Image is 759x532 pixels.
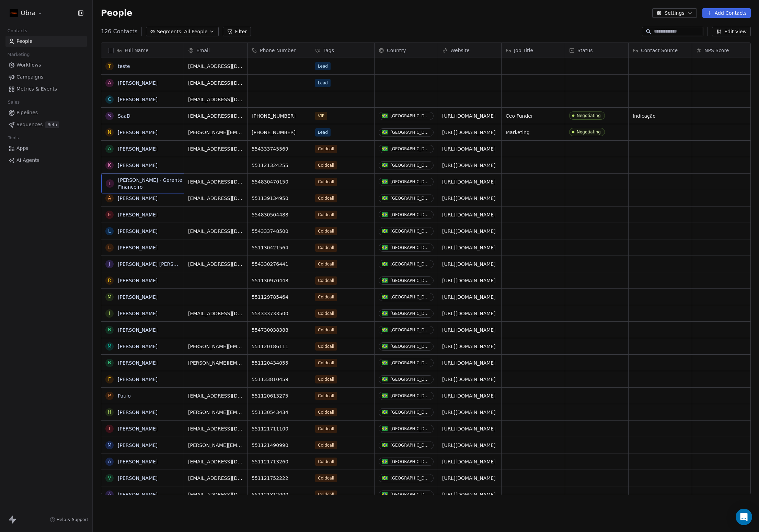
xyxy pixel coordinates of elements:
a: [URL][DOMAIN_NAME] [442,327,496,333]
a: [URL][DOMAIN_NAME] [442,163,496,168]
span: People [16,38,33,45]
a: [URL][DOMAIN_NAME] [442,344,496,349]
span: Coldcall [315,309,337,318]
span: Coldcall [315,227,337,235]
div: [GEOGRAPHIC_DATA] [390,212,430,217]
div: Open Intercom Messenger [736,509,752,525]
span: Coldcall [315,474,337,482]
span: Workflows [16,61,41,69]
span: Coldcall [315,342,337,351]
a: [URL][DOMAIN_NAME] [442,459,496,464]
a: [PERSON_NAME] [118,475,158,481]
a: [URL][DOMAIN_NAME] [442,130,496,135]
div: C [108,96,111,103]
a: [URL][DOMAIN_NAME] [442,442,496,448]
span: [EMAIL_ADDRESS][DOMAIN_NAME] [188,425,243,432]
span: [EMAIL_ADDRESS][DOMAIN_NAME] [188,178,243,185]
span: Apps [16,145,28,152]
span: Coldcall [315,260,337,268]
div: M [107,293,112,300]
a: [URL][DOMAIN_NAME] [442,228,496,234]
span: NPS Score [704,47,729,54]
span: Website [450,47,470,54]
a: [URL][DOMAIN_NAME] [442,360,496,366]
div: N [108,129,111,136]
button: Obra [8,7,44,19]
span: 126 Contacts [101,27,137,36]
a: [PERSON_NAME] [118,459,158,464]
span: Coldcall [315,276,337,285]
span: Campaigns [16,73,43,81]
div: H [108,409,112,416]
div: grid [101,58,184,495]
span: [EMAIL_ADDRESS][DOMAIN_NAME] [188,195,243,202]
div: E [108,211,111,218]
div: V [108,474,111,482]
div: [GEOGRAPHIC_DATA] [390,476,430,481]
div: [GEOGRAPHIC_DATA] [390,311,430,316]
span: Coldcall [315,458,337,466]
a: [URL][DOMAIN_NAME] [442,410,496,415]
div: Website [438,43,501,58]
a: [URL][DOMAIN_NAME] [442,475,496,481]
span: [EMAIL_ADDRESS][DOMAIN_NAME] [188,145,243,152]
span: 554830504488 [252,211,307,218]
div: I [109,425,110,432]
span: [PERSON_NAME][EMAIL_ADDRESS][DOMAIN_NAME] [188,359,243,366]
div: [GEOGRAPHIC_DATA] [390,114,430,118]
span: 554333733500 [252,310,307,317]
a: [PERSON_NAME] - Gerente Financeiro [118,177,182,190]
span: Tools [5,133,22,143]
span: 551121713260 [252,458,307,465]
span: Contacts [4,26,30,36]
a: [URL][DOMAIN_NAME] [442,146,496,152]
a: [PERSON_NAME] [118,278,158,283]
div: [GEOGRAPHIC_DATA] [390,130,430,135]
a: Workflows [5,59,87,71]
span: [PERSON_NAME][EMAIL_ADDRESS][PERSON_NAME][DOMAIN_NAME] [188,409,243,416]
a: Campaigns [5,71,87,83]
a: [PERSON_NAME] [118,410,158,415]
a: [URL][DOMAIN_NAME] [442,426,496,431]
span: 554830470150 [252,178,307,185]
a: [PERSON_NAME] [118,228,158,234]
div: A [108,194,111,202]
span: 554730038388 [252,327,307,333]
span: Sequences [16,121,43,128]
span: Marketing [506,129,561,136]
span: Coldcall [315,392,337,400]
span: Pipelines [16,109,38,116]
div: [GEOGRAPHIC_DATA] [390,179,430,184]
a: SaaD [118,113,130,119]
a: Apps [5,143,87,154]
span: Metrics & Events [16,85,57,93]
span: Coldcall [315,194,337,202]
div: [GEOGRAPHIC_DATA] [390,360,430,365]
span: [PHONE_NUMBER] [252,113,307,119]
span: [EMAIL_ADDRESS][DOMAIN_NAME] [188,113,243,119]
span: Coldcall [315,244,337,252]
span: Coldcall [315,408,337,416]
img: 400x400-obra.png [10,9,18,17]
div: L [108,227,111,235]
div: Status [565,43,628,58]
span: 551133810459 [252,376,307,383]
span: Obra [21,9,36,17]
div: A [108,145,111,152]
span: Segments: [157,28,183,35]
span: Coldcall [315,161,337,169]
span: Help & Support [57,517,88,522]
span: [EMAIL_ADDRESS][DOMAIN_NAME] [188,392,243,399]
span: Email [196,47,210,54]
span: [EMAIL_ADDRESS][DOMAIN_NAME] [188,261,243,268]
span: 551139134950 [252,195,307,202]
div: Tags [311,43,374,58]
span: Coldcall [315,145,337,153]
div: Email [184,43,247,58]
a: [PERSON_NAME] [118,196,158,201]
span: 551121324255 [252,162,307,169]
a: [URL][DOMAIN_NAME] [442,294,496,300]
span: [PHONE_NUMBER] [252,129,307,136]
a: [PERSON_NAME] [PERSON_NAME] [118,261,199,267]
div: Job Title [502,43,565,58]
